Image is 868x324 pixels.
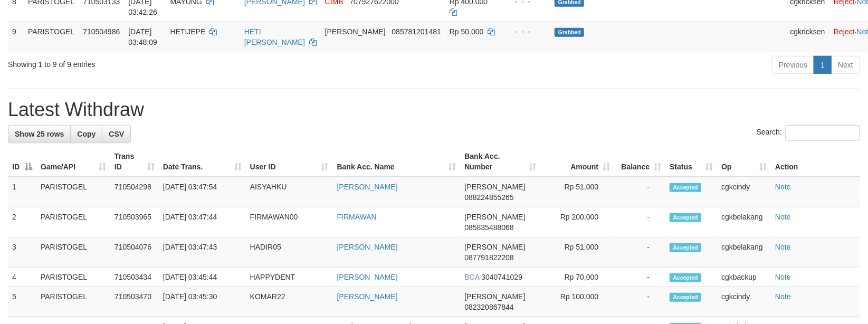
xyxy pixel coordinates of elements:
th: Trans ID: activate to sort column ascending [110,147,159,177]
td: - [614,237,665,268]
th: Game/API: activate to sort column ascending [36,147,110,177]
a: Note [775,292,791,301]
a: HETI [PERSON_NAME] [244,27,305,46]
td: cgkbackup [717,268,771,287]
a: Copy [70,125,102,143]
td: - [614,207,665,237]
a: Note [775,183,791,191]
span: 710504986 [83,27,120,36]
td: 710503434 [110,268,159,287]
a: Reject [834,27,855,36]
td: [DATE] 03:47:54 [159,177,246,207]
span: Copy 082320867844 to clipboard [464,303,513,311]
td: PARISTOGEL [36,268,110,287]
a: Note [775,213,791,221]
td: Rp 200,000 [540,207,614,237]
td: Rp 70,000 [540,268,614,287]
td: HAPPYDENT [246,268,333,287]
span: Copy [77,130,96,138]
td: KOMAR22 [246,287,333,317]
td: 4 [8,268,36,287]
td: Rp 51,000 [540,177,614,207]
span: Copy 085781201481 to clipboard [392,27,441,36]
th: Status: activate to sort column ascending [665,147,717,177]
td: - [614,287,665,317]
th: Action [771,147,860,177]
td: 3 [8,237,36,268]
span: [DATE] 03:48:09 [128,27,157,46]
td: PARISTOGEL [36,207,110,237]
span: Accepted [670,183,701,192]
span: Copy 087791822208 to clipboard [464,253,513,262]
th: User ID: activate to sort column ascending [246,147,333,177]
a: Note [775,273,791,281]
span: Accepted [670,213,701,222]
td: Rp 51,000 [540,237,614,268]
a: [PERSON_NAME] [337,183,398,191]
th: Op: activate to sort column ascending [717,147,771,177]
td: [DATE] 03:45:44 [159,268,246,287]
span: [PERSON_NAME] [464,243,525,251]
span: CSV [109,130,124,138]
a: CSV [102,125,131,143]
td: PARISTOGEL [36,237,110,268]
span: BCA [464,273,479,281]
td: [DATE] 03:47:44 [159,207,246,237]
td: 9 [8,22,24,52]
div: - - - [507,26,547,37]
a: Next [831,56,860,74]
td: HADIR05 [246,237,333,268]
span: Grabbed [555,28,584,37]
a: [PERSON_NAME] [337,292,398,301]
td: PARISTOGEL [24,22,79,52]
th: Balance: activate to sort column ascending [614,147,665,177]
a: Previous [772,56,814,74]
span: Accepted [670,273,701,282]
td: PARISTOGEL [36,287,110,317]
span: [PERSON_NAME] [464,292,525,301]
a: FIRMAWAN [337,213,377,221]
td: cgkcindy [717,177,771,207]
span: Rp 50.000 [450,27,484,36]
span: Copy 088224855265 to clipboard [464,193,513,202]
span: Copy 3040741029 to clipboard [481,273,522,281]
td: 5 [8,287,36,317]
td: cgkbelakang [717,237,771,268]
a: Show 25 rows [8,125,71,143]
span: [PERSON_NAME] [464,183,525,191]
td: FIRMAWAN00 [246,207,333,237]
a: 1 [814,56,832,74]
span: Accepted [670,243,701,252]
td: - [614,177,665,207]
span: Show 25 rows [15,130,64,138]
td: 2 [8,207,36,237]
span: Copy 085835488068 to clipboard [464,223,513,232]
a: [PERSON_NAME] [337,273,398,281]
td: 710504298 [110,177,159,207]
td: 710503965 [110,207,159,237]
span: Accepted [670,293,701,302]
th: ID: activate to sort column descending [8,147,36,177]
a: [PERSON_NAME] [337,243,398,251]
span: [PERSON_NAME] [464,213,525,221]
td: AISYAHKU [246,177,333,207]
span: [PERSON_NAME] [325,27,386,36]
td: cgkbelakang [717,207,771,237]
td: [DATE] 03:45:30 [159,287,246,317]
td: 710503470 [110,287,159,317]
td: 710504076 [110,237,159,268]
th: Bank Acc. Number: activate to sort column ascending [460,147,540,177]
th: Amount: activate to sort column ascending [540,147,614,177]
div: Showing 1 to 9 of 9 entries [8,55,354,70]
td: cgkricksen [786,22,829,52]
td: Rp 100,000 [540,287,614,317]
span: HETIJEPE [170,27,206,36]
h1: Latest Withdraw [8,99,860,120]
td: 1 [8,177,36,207]
label: Search: [757,125,860,141]
td: cgkcindy [717,287,771,317]
th: Date Trans.: activate to sort column ascending [159,147,246,177]
input: Search: [785,125,860,141]
th: Bank Acc. Name: activate to sort column ascending [333,147,461,177]
td: PARISTOGEL [36,177,110,207]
